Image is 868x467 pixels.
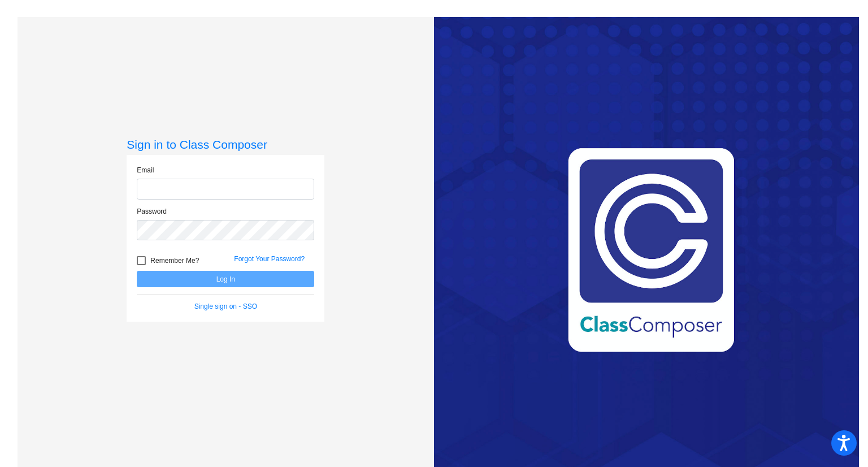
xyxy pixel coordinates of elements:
h3: Sign in to Class Composer [127,137,324,152]
span: Remember Me? [150,254,199,267]
a: Single sign on - SSO [194,302,257,310]
button: Log In [137,271,314,287]
label: Email [137,165,154,175]
a: Forgot Your Password? [234,255,305,263]
label: Password [137,206,167,217]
